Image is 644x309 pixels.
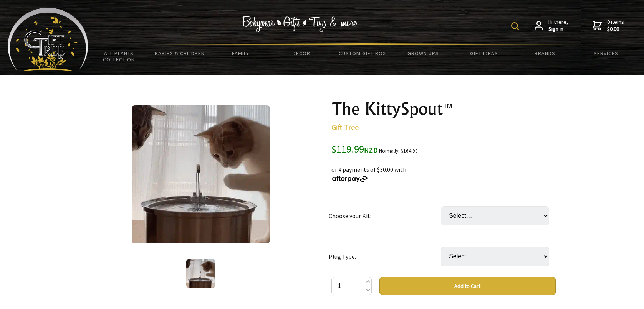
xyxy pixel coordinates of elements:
[331,143,378,155] span: $119.99
[8,8,88,71] img: Babyware - Gifts - Toys and more...
[329,196,441,236] td: Choose your Kit:
[364,146,378,154] span: NZD
[331,122,359,132] a: Gift Tree
[515,45,576,61] a: Brands
[511,22,519,30] img: product search
[331,100,556,118] h1: The KittySpout™
[132,105,270,243] img: The KittySpout™
[149,45,210,61] a: Babies & Children
[210,45,271,61] a: Family
[379,277,556,295] button: Add to Cart
[332,45,393,61] a: Custom Gift Box
[88,45,149,67] a: All Plants Collection
[548,26,568,33] strong: Sign in
[576,45,637,61] a: Services
[242,16,358,32] img: Babywear - Gifts - Toys & more
[548,19,568,32] span: Hi there,
[454,45,515,61] a: Gift Ideas
[186,259,215,288] img: The KittySpout™
[535,19,568,32] a: Hi there,Sign in
[607,18,624,32] span: 0 items
[607,26,624,33] strong: $0.00
[593,19,624,32] a: 0 items$0.00
[331,156,556,183] div: or 4 payments of $30.00 with
[329,236,441,277] td: Plug Type:
[379,148,418,154] small: Normally: $164.99
[271,45,332,61] a: Decor
[331,176,368,182] img: Afterpay
[393,45,454,61] a: Grown Ups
